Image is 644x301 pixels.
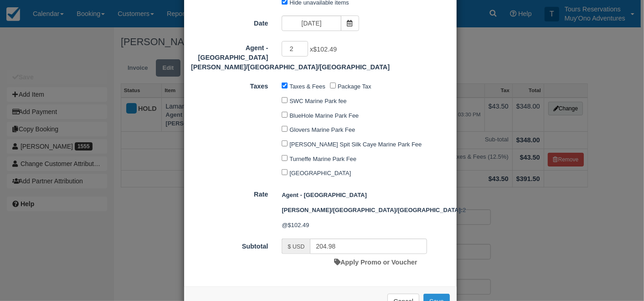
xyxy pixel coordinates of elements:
[289,83,325,90] label: Taxes & Fees
[184,187,275,199] label: Rate
[288,244,304,250] small: $ USD
[282,192,463,213] strong: Agent - San Pedro/Belize City/Caye Caulker
[184,78,275,91] label: Taxes
[338,83,371,90] label: Package Tax
[289,98,346,104] label: SWC Marine Park fee
[289,141,422,148] label: [PERSON_NAME] Spit Silk Caye Marine Park Fee
[184,40,275,72] label: Agent - San Pedro/Belize City/Caye Caulker
[289,170,351,176] label: [GEOGRAPHIC_DATA]
[313,46,337,53] span: $102.49
[288,222,309,228] span: $102.49
[184,16,275,28] label: Date
[275,187,457,233] div: 2 @
[289,126,355,133] label: Glovers Marine Park Fee
[289,156,356,162] label: Turneffe Marine Park Fee
[289,112,359,119] label: BlueHole Marine Park Fee
[334,259,417,266] a: Apply Promo or Voucher
[310,46,337,53] span: x
[282,41,308,57] input: Agent - San Pedro/Belize City/Caye Caulker
[184,239,275,251] label: Subtotal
